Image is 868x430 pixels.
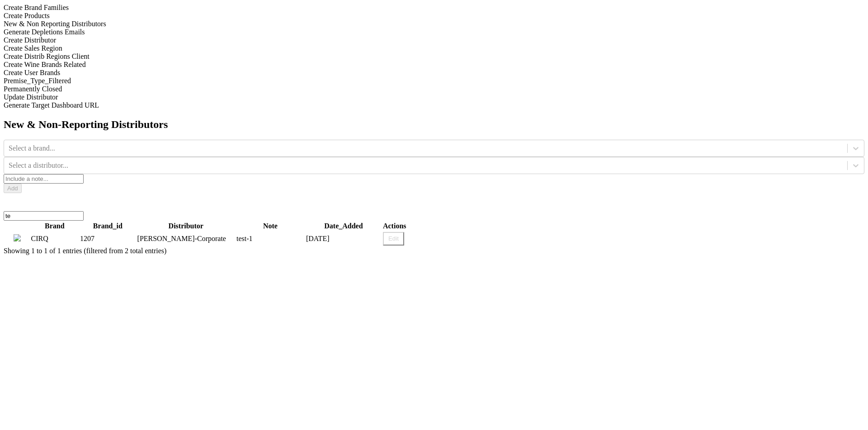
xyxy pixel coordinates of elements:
[4,44,864,52] div: Create Sales Region
[4,20,864,28] div: New & Non Reporting Distributors
[4,69,864,77] div: Create User Brands
[80,232,136,246] td: 1207
[137,222,235,231] th: Distributor: activate to sort column ascending
[4,12,864,20] div: Create Products
[4,52,864,61] div: Create Distrib Regions Client
[4,85,864,93] div: Permanently Closed
[4,118,864,131] h2: New & Non-Reporting Distributors
[4,36,864,44] div: Create Distributor
[4,61,864,69] div: Create Wine Brands Related
[5,222,30,231] th: &nbsp;: activate to sort column ascending
[382,222,496,231] th: Actions: activate to sort column ascending
[4,184,22,193] button: Add
[236,232,305,246] td: test-1
[14,234,21,241] img: delete.svg
[383,232,404,246] button: Edit
[4,4,864,12] div: Create Brand Families
[31,232,79,246] td: CIRQ
[4,93,864,101] div: Update Distributor
[306,232,382,246] td: [DATE]
[4,77,864,85] div: Premise_Type_Filtered
[31,222,79,231] th: Brand: activate to sort column ascending
[4,28,864,36] div: Generate Depletions Emails
[80,222,136,231] th: Brand_id: activate to sort column ascending
[4,174,84,184] input: Include a note...
[306,222,382,231] th: Date_Added: activate to sort column ascending
[236,222,305,231] th: Note: activate to sort column ascending
[4,247,864,255] div: Showing 1 to 1 of 1 entries (filtered from 2 total entries)
[137,232,235,246] td: [PERSON_NAME]-Corporate
[4,101,864,109] div: Generate Target Dashboard URL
